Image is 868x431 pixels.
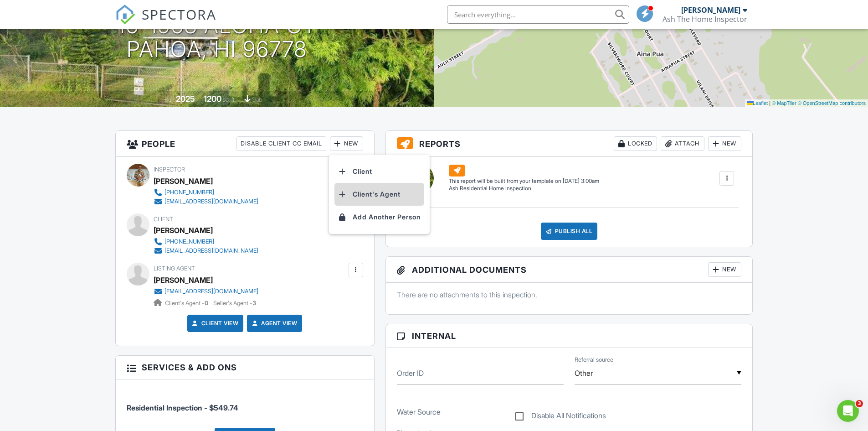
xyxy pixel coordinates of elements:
div: [PERSON_NAME] [154,223,213,237]
a: Leaflet [747,100,768,106]
div: Disable Client CC Email [236,136,326,151]
div: [PHONE_NUMBER] [164,238,214,245]
div: [EMAIL_ADDRESS][DOMAIN_NAME] [164,247,258,254]
div: This report will be built from your template on [DATE] 3:00am [449,177,599,185]
span: Seller's Agent - [213,300,256,306]
div: Locked [614,136,657,151]
a: [PHONE_NUMBER] [154,188,258,197]
a: [PHONE_NUMBER] [154,237,258,246]
div: 2025 [176,94,195,104]
p: There are no attachments to this inspection. [397,290,742,300]
a: © MapTiler [772,100,796,106]
a: Agent View [250,319,297,328]
label: Order ID [397,368,424,378]
h3: People [116,131,374,157]
a: © OpenStreetMap contributors [798,100,866,106]
span: Residential Inspection - $549.74 [127,403,238,412]
label: Referral source [575,356,613,364]
a: [EMAIL_ADDRESS][DOMAIN_NAME] [154,197,258,206]
span: Listing Agent [154,265,195,272]
span: Client's Agent - [165,300,210,306]
div: [PHONE_NUMBER] [164,189,214,196]
label: Water Source [397,407,441,417]
span: 3 [856,400,863,407]
img: The Best Home Inspection Software - Spectora [115,5,135,25]
a: Client View [190,319,239,328]
strong: 3 [252,300,256,306]
span: Client [154,216,173,223]
div: Ash Residential Home Inspection [449,185,599,192]
div: Ash The Home Inspector [663,15,747,24]
a: SPECTORA [115,12,216,31]
label: Disable All Notifications [515,411,606,423]
div: [EMAIL_ADDRESS][DOMAIN_NAME] [164,198,258,205]
a: [PERSON_NAME] [154,273,213,287]
span: sq. ft. [223,96,236,103]
strong: 0 [205,300,208,306]
span: Inspector [154,166,185,173]
div: [PERSON_NAME] [681,5,740,15]
input: Water Source [397,401,504,423]
div: New [708,136,741,151]
span: slab [252,96,262,103]
h3: Reports [386,131,753,157]
div: Publish All [541,223,598,240]
div: Attach [661,136,704,151]
div: [PERSON_NAME] [154,174,213,188]
h3: Internal [386,324,753,348]
h3: Services & Add ons [116,356,374,379]
iframe: Intercom live chat [837,400,859,422]
a: [EMAIL_ADDRESS][DOMAIN_NAME] [154,246,258,255]
a: [EMAIL_ADDRESS][DOMAIN_NAME] [154,287,258,296]
div: 1200 [204,94,221,104]
li: Service: Residential Inspection [127,386,363,420]
input: Search everything... [447,5,629,24]
div: [EMAIL_ADDRESS][DOMAIN_NAME] [164,288,258,295]
span: | [769,100,770,106]
div: New [330,136,363,151]
h3: Additional Documents [386,257,753,283]
span: SPECTORA [142,5,216,24]
div: New [708,262,741,277]
span: Built [164,96,175,103]
h1: 16-1963 Aloha Ct Pahoa, HI 96778 [117,14,317,62]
